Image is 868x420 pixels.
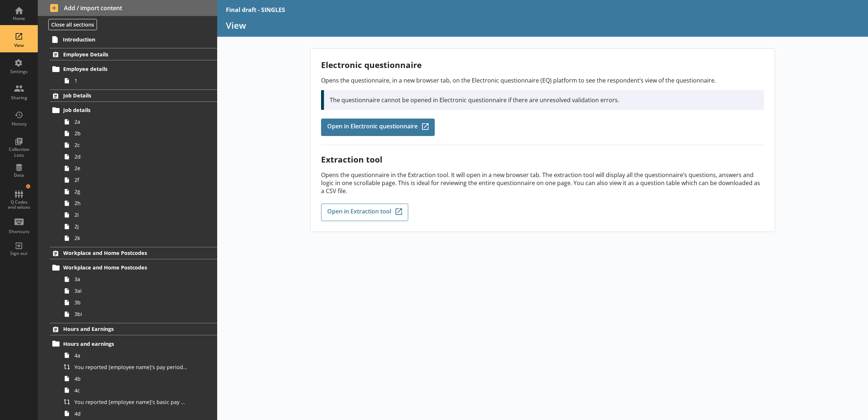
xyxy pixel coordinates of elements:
div: Sharing [6,95,32,101]
span: 2c [74,141,187,148]
button: Close all sections [48,19,97,30]
span: Open in Electronic questionnaire [327,123,418,131]
a: 2i [61,209,217,221]
a: Open in Electronic questionnaire [321,119,435,136]
div: View [6,43,32,48]
span: 1 [74,77,187,84]
a: 2f [61,174,217,186]
span: 2e [74,165,187,172]
a: 2b [61,128,217,139]
p: Opens the questionnaire, in a new browser tab, on the Electronic questionnaire (EQ) platform to s... [321,76,764,84]
span: Job details [63,107,184,113]
div: Home [6,16,32,21]
span: Employee Details [63,51,184,58]
a: 4d [61,408,217,419]
a: 2d [61,151,217,163]
span: Employee details [63,65,184,72]
p: The questionnaire cannot be opened in Electronic questionnaire if there are unresolved validation... [330,96,758,104]
li: Workplace and Home Postcodes3a3ai3b3bi [53,262,217,320]
a: Hours and Earnings [50,323,217,335]
a: Workplace and Home Postcodes [50,247,217,259]
h2: Extraction tool [321,154,764,165]
span: Job Details [63,92,184,99]
span: 2h [74,200,187,207]
a: Employee Details [50,48,217,60]
div: Settings [6,69,32,75]
a: 2h [61,197,217,209]
a: 4b [61,373,217,384]
h2: Electronic questionnaire [321,59,764,71]
li: Job details2a2b2c2d2e2f2g2h2i2j2k [53,104,217,244]
a: 3b [61,297,217,308]
a: Open in Extraction tool [321,204,408,221]
a: 2g [61,186,217,197]
li: Employee DetailsEmployee details1 [38,48,217,86]
a: 2e [61,163,217,174]
span: Add / import content [50,4,205,12]
a: 1 [61,75,217,87]
span: 3b [74,299,187,306]
li: Workplace and Home PostcodesWorkplace and Home Postcodes3a3ai3b3bi [38,247,217,320]
div: Final draft - SINGLES [226,6,285,14]
a: 4c [61,384,217,396]
div: Collection Lists [6,147,32,158]
a: Hours and earnings [50,338,217,349]
li: Employee details1 [53,63,217,87]
a: Employee details [50,63,217,75]
a: 4a [61,349,217,361]
a: You reported [employee name]'s basic pay earned for work carried out in the pay period that inclu... [61,396,217,408]
span: 3bi [74,311,187,317]
span: 2g [74,188,187,195]
span: 2a [74,118,187,125]
span: Hours and earnings [63,340,184,347]
div: Data [6,172,32,178]
h1: View [226,20,860,31]
span: 2i [74,211,187,218]
li: Job DetailsJob details2a2b2c2d2e2f2g2h2i2j2k [38,89,217,244]
span: You reported [employee name]'s basic pay earned for work carried out in the pay period that inclu... [74,399,187,405]
span: Hours and Earnings [63,325,184,332]
span: Workplace and Home Postcodes [63,264,184,271]
div: Sign out [6,251,32,256]
span: 3a [74,276,187,283]
p: Opens the questionnaire in the Extraction tool. It will open in a new browser tab. The extraction... [321,171,764,195]
div: Shortcuts [6,229,32,235]
a: You reported [employee name]'s pay period that included [Reference Date] to be [Untitled answer].... [61,361,217,373]
span: 3ai [74,287,187,294]
span: 2d [74,153,187,160]
span: You reported [employee name]'s pay period that included [Reference Date] to be [Untitled answer].... [74,364,187,371]
a: 2a [61,116,217,128]
div: History [6,121,32,127]
a: 2c [61,139,217,151]
a: Job Details [50,89,217,102]
span: 4d [74,410,187,417]
span: 2j [74,223,187,230]
a: Introduction [49,33,217,45]
span: 4c [74,387,187,394]
span: 2k [74,235,187,241]
span: 2f [74,176,187,183]
a: 3bi [61,308,217,320]
span: 2b [74,130,187,137]
a: Job details [50,104,217,116]
span: Workplace and Home Postcodes [63,249,184,256]
span: 4a [74,352,187,359]
a: 2j [61,221,217,232]
a: 3ai [61,285,217,297]
a: 2k [61,232,217,244]
div: Q Codes and values [6,200,32,210]
a: Workplace and Home Postcodes [50,262,217,273]
span: Introduction [63,36,184,43]
span: 4b [74,375,187,382]
span: Open in Extraction tool [327,208,391,216]
a: 3a [61,273,217,285]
